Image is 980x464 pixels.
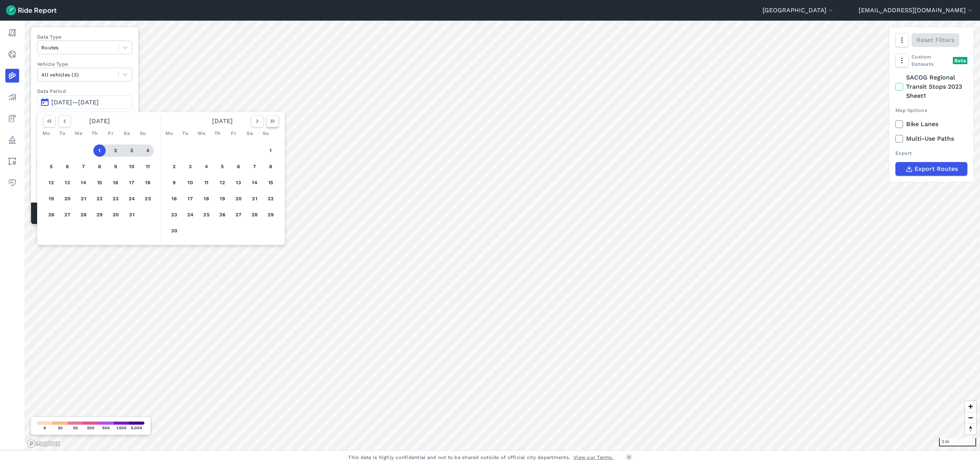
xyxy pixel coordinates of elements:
[126,209,138,221] button: 31
[216,177,229,189] button: 12
[248,193,261,205] button: 21
[965,423,976,434] button: Reset bearing to north
[895,53,967,68] div: Custom Datasets
[126,177,138,189] button: 17
[243,127,256,140] div: Sa
[200,161,212,173] button: 4
[248,177,261,189] button: 14
[265,209,277,221] button: 29
[5,154,19,168] a: Areas
[200,177,212,189] button: 11
[265,144,277,157] button: 1
[5,90,19,104] a: Analyze
[895,120,967,129] label: Bike Lanes
[232,161,245,173] button: 6
[93,193,106,205] button: 22
[965,412,976,423] button: Zoom out
[61,161,73,173] button: 6
[260,127,272,140] div: Su
[916,36,954,45] span: Reset Filters
[895,134,967,143] label: Multi-Use Paths
[109,177,122,189] button: 16
[31,203,138,224] div: Matched Trips
[163,115,282,127] div: [DATE]
[109,209,122,221] button: 30
[137,127,149,140] div: Su
[40,127,52,140] div: Mo
[45,177,57,189] button: 12
[911,33,959,47] button: Reset Filters
[895,149,967,157] div: Export
[5,26,19,40] a: Report
[5,112,19,125] a: Fees
[37,95,132,109] button: [DATE]—[DATE]
[573,454,614,461] a: View our Terms.
[184,177,196,189] button: 10
[5,176,19,190] a: Health
[93,144,106,157] button: 1
[163,127,175,140] div: Mo
[61,209,73,221] button: 27
[895,73,967,101] label: SACOG Regional Transit Stops 2023 Sheet1
[109,193,122,205] button: 23
[93,177,106,189] button: 15
[77,193,90,205] button: 21
[27,439,60,448] a: Mapbox logo
[184,161,196,173] button: 3
[6,5,57,15] img: Ride Report
[200,209,212,221] button: 25
[168,193,180,205] button: 16
[61,177,73,189] button: 13
[227,127,240,140] div: Fr
[179,127,191,140] div: Tu
[93,209,106,221] button: 29
[88,127,101,140] div: Th
[121,127,133,140] div: Sa
[211,127,224,140] div: Th
[859,6,974,15] button: [EMAIL_ADDRESS][DOMAIN_NAME]
[77,177,90,189] button: 14
[248,161,261,173] button: 7
[915,164,958,174] span: Export Routes
[142,193,154,205] button: 25
[142,177,154,189] button: 18
[126,193,138,205] button: 24
[232,193,245,205] button: 20
[184,193,196,205] button: 17
[216,161,229,173] button: 5
[763,6,835,15] button: [GEOGRAPHIC_DATA]
[72,127,85,140] div: We
[265,161,277,173] button: 8
[895,107,967,114] div: Map Options
[109,144,122,157] button: 2
[168,177,180,189] button: 9
[895,162,967,176] button: Export Routes
[37,33,132,41] label: Data Type
[5,133,19,147] a: Policy
[184,209,196,221] button: 24
[45,193,57,205] button: 19
[216,193,229,205] button: 19
[24,21,980,450] canvas: Map
[105,127,117,140] div: Fr
[200,193,212,205] button: 18
[51,99,99,106] span: [DATE]—[DATE]
[168,209,180,221] button: 23
[265,193,277,205] button: 22
[77,161,90,173] button: 7
[232,177,245,189] button: 13
[953,57,967,64] div: Beta
[40,115,159,127] div: [DATE]
[109,161,122,173] button: 9
[126,161,138,173] button: 10
[216,209,229,221] button: 26
[195,127,207,140] div: We
[248,209,261,221] button: 28
[37,88,132,95] label: Data Period
[45,209,57,221] button: 26
[168,161,180,173] button: 2
[965,401,976,412] button: Zoom in
[142,144,154,157] button: 4
[126,144,138,157] button: 3
[93,161,106,173] button: 8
